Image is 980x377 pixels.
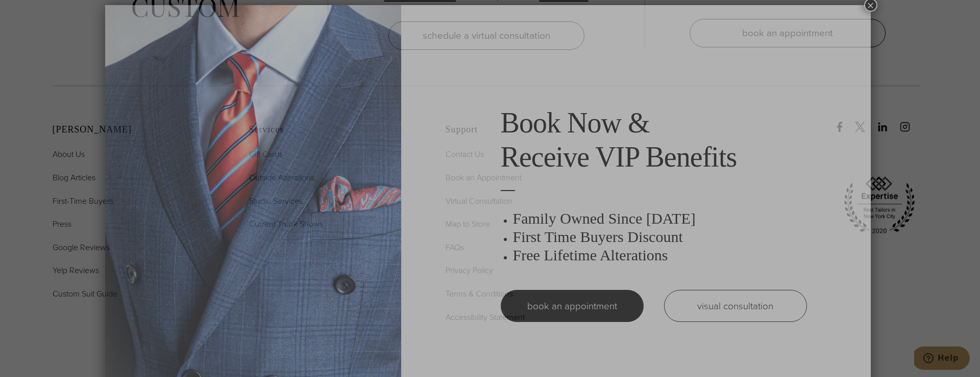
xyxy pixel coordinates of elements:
[501,290,644,322] a: book an appointment
[664,290,807,322] a: visual consultation
[501,106,807,174] h2: Book Now & Receive VIP Benefits
[513,228,807,246] h3: First Time Buyers Discount
[23,7,44,16] span: Help
[513,209,807,228] h3: Family Owned Since [DATE]
[513,246,807,264] h3: Free Lifetime Alterations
